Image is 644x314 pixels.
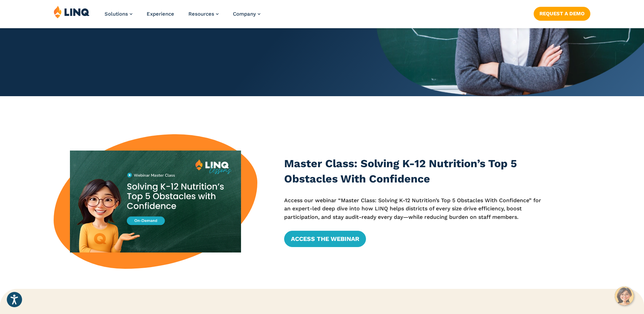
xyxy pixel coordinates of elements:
[147,11,174,17] a: Experience
[105,11,132,17] a: Solutions
[534,7,590,20] a: Request a Demo
[615,286,634,306] button: Hello, have a question? Let’s chat.
[284,196,545,221] p: Access our webinar “Master Class: Solving K-12 Nutrition’s Top 5 Obstacles With Confidence” for a...
[233,11,256,17] span: Company
[284,156,545,187] h3: Master Class: Solving K-12 Nutrition’s Top 5 Obstacles With Confidence
[233,11,260,17] a: Company
[105,5,260,28] nav: Primary Navigation
[105,11,128,17] span: Solutions
[54,5,90,18] img: LINQ | K‑12 Software
[188,11,219,17] a: Resources
[284,231,366,247] a: Access the Webinar
[534,5,590,20] nav: Button Navigation
[188,11,214,17] span: Resources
